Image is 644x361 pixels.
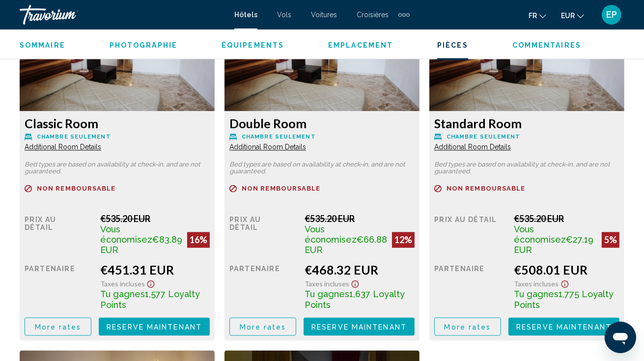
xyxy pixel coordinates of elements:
span: Reserve maintenant [107,323,202,331]
span: Vous économisez [514,224,566,245]
div: Prix au détail [25,214,93,255]
h3: Classic Room [25,116,210,131]
span: Vous économisez [305,224,357,245]
a: Croisières [357,11,389,19]
button: Sommaire [20,41,65,50]
span: EUR [561,12,575,20]
span: Équipements [222,42,284,50]
span: Pièces [437,42,468,50]
button: Pièces [437,41,468,50]
div: Prix au détail [434,214,507,255]
span: Additional Room Details [229,143,306,151]
span: Vous économisez [100,224,152,245]
div: €508.01 EUR [514,263,619,278]
button: Change currency [561,8,584,23]
button: Photographie [110,41,177,50]
button: Reserve maintenant [99,318,210,336]
span: Commentaires [512,42,581,50]
div: 12% [392,232,415,248]
p: Bed types are based on availability at check-in, and are not guaranteed. [434,162,619,175]
a: Vols [277,11,291,19]
span: Emplacement [328,42,393,50]
div: Partenaire [229,263,297,310]
p: Bed types are based on availability at check-in, and are not guaranteed. [25,162,210,175]
span: Taxes incluses [514,280,559,288]
span: Tu gagnes [100,289,145,300]
button: Équipements [222,41,284,50]
button: More rates [229,318,296,336]
span: Chambre seulement [37,134,111,140]
button: Emplacement [328,41,393,50]
button: More rates [25,318,91,336]
span: 1,775 Loyalty Points [514,289,614,310]
a: Voitures [311,11,337,19]
button: Show Taxes and Fees disclaimer [145,278,157,289]
button: Show Taxes and Fees disclaimer [559,278,571,289]
span: €83.89 EUR [100,235,182,255]
a: Travorium [20,5,224,25]
button: Change language [529,8,546,23]
button: Reserve maintenant [508,318,619,336]
span: Chambre seulement [447,134,521,140]
span: More rates [35,323,82,331]
p: Bed types are based on availability at check-in, and are not guaranteed. [229,162,415,175]
span: Additional Room Details [434,143,511,151]
button: Commentaires [512,41,581,50]
span: €27.19 EUR [514,235,594,255]
span: Non remboursable [447,186,526,192]
h3: Double Room [229,116,415,131]
div: €535.20 EUR [514,214,619,224]
span: 1,577 Loyalty Points [100,289,200,310]
a: Hôtels [234,11,257,19]
span: Reserve maintenant [311,323,407,331]
div: €451.31 EUR [100,263,210,278]
span: fr [529,12,537,20]
iframe: Bouton de lancement de la fenêtre de messagerie [605,322,636,353]
div: Partenaire [25,263,93,310]
span: €66.88 EUR [305,235,387,255]
span: Taxes incluses [100,280,145,288]
span: Tu gagnes [305,289,349,300]
span: Chambre seulement [242,134,316,140]
span: Non remboursable [37,186,116,192]
div: 5% [602,232,619,248]
span: EP [606,10,617,20]
span: Taxes incluses [305,280,349,288]
button: More rates [434,318,501,336]
span: Tu gagnes [514,289,559,300]
div: Prix au détail [229,214,297,255]
button: User Menu [599,4,624,25]
span: Sommaire [20,42,65,50]
span: Additional Room Details [25,143,101,151]
h3: Standard Room [434,116,619,131]
div: €535.20 EUR [305,214,415,224]
div: €468.32 EUR [305,263,415,278]
button: Extra navigation items [398,7,410,23]
span: Photographie [110,42,177,50]
span: 1,637 Loyalty Points [305,289,405,310]
span: More rates [445,323,491,331]
div: 16% [187,232,210,248]
div: €535.20 EUR [100,214,210,224]
div: Partenaire [434,263,507,310]
button: Reserve maintenant [304,318,415,336]
span: Reserve maintenant [516,323,612,331]
span: Non remboursable [242,186,321,192]
span: More rates [240,323,286,331]
button: Show Taxes and Fees disclaimer [349,278,361,289]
